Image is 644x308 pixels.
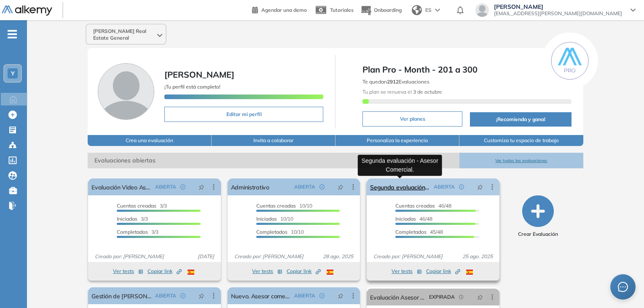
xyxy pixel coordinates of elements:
span: ES [425,6,432,14]
span: Onboarding [374,7,402,13]
span: Iniciadas [117,216,137,222]
button: pushpin [471,180,489,194]
span: pushpin [338,292,343,299]
button: Crear Evaluación [518,195,558,238]
span: pushpin [199,184,204,190]
span: EXPIRADA [429,293,455,301]
span: ABIERTA [294,292,315,300]
a: Agendar una demo [252,4,307,14]
span: Creado por: [PERSON_NAME] [91,253,167,260]
img: arrow [435,8,440,12]
span: pushpin [199,292,204,299]
button: Copiar link [426,266,460,276]
button: Customiza tu espacio de trabajo [459,135,583,146]
a: Gestión de [PERSON_NAME]. [91,287,151,304]
img: Foto de perfil [98,63,154,120]
button: pushpin [331,289,350,303]
a: Administrativo [231,178,269,195]
span: Agendar una demo [261,7,307,13]
img: world [412,5,422,15]
button: Copiar link [287,266,321,276]
span: Tutoriales [330,7,354,13]
span: [DATE] [194,253,217,260]
button: pushpin [192,289,211,303]
span: Creado por: [PERSON_NAME] [231,253,307,260]
button: Copiar link [148,266,182,276]
span: 28 ago. 2025 [319,253,357,260]
b: 2912 [387,78,399,85]
img: ESP [327,270,333,275]
span: Iniciadas [395,216,416,222]
span: 25 ago. 2025 [459,253,496,260]
button: ¡Recomienda y gana! [470,112,571,127]
span: Completados [395,229,427,235]
a: Evaluación Video Asesor Comercial [91,178,151,195]
span: 3/3 [117,203,167,209]
i: - [8,33,17,35]
span: pushpin [338,184,343,190]
span: Copiar link [148,267,182,275]
span: 46/48 [395,216,432,222]
span: Copiar link [426,267,460,275]
span: Copiar link [287,267,321,275]
span: 45/48 [395,229,443,235]
button: Invita a colaborar [212,135,335,146]
div: Segunda evaluación - Asesor Comercial. [358,154,442,176]
span: check-circle [180,184,185,189]
button: pushpin [192,180,211,194]
a: Nuevo. Asesor comercial [231,287,291,304]
span: 3/3 [117,216,148,222]
span: field-time [459,294,464,300]
span: ¡Tu perfil está completo! [164,84,220,90]
button: Ver todas las evaluaciones [459,153,583,168]
img: Logo [2,5,52,16]
span: Iniciadas [256,216,277,222]
span: Cuentas creadas [395,203,435,209]
button: Onboarding [360,1,402,19]
span: check-circle [319,184,325,189]
span: Cuentas creadas [256,203,296,209]
span: check-circle [459,184,464,189]
button: Personaliza la experiencia [335,135,459,146]
button: pushpin [331,180,350,194]
span: Evaluaciones abiertas [88,153,459,168]
span: [PERSON_NAME] [164,69,234,80]
button: Crea una evaluación [88,135,212,146]
b: 3 de octubre [412,89,442,95]
span: ABIERTA [294,183,315,191]
span: check-circle [319,293,325,298]
a: Evaluación Asesor Comercial [370,289,425,305]
span: Completados [117,229,148,235]
span: pushpin [477,184,483,190]
span: ABIERTA [434,183,455,191]
span: 3/3 [117,229,158,235]
a: Segunda evaluación - Asesor Comercial. [370,178,430,195]
img: ESP [466,270,473,275]
span: 10/10 [256,203,312,209]
span: Creado por: [PERSON_NAME] [370,253,446,260]
button: Ver planes [362,111,462,127]
span: Tu plan se renueva el [362,89,442,95]
span: [PERSON_NAME] Real Estate General [93,28,156,41]
span: Te quedan Evaluaciones [362,78,429,85]
button: pushpin [471,290,489,304]
span: 10/10 [256,229,304,235]
img: ESP [188,270,194,275]
span: ABIERTA [155,183,176,191]
span: Cuentas creadas [117,203,156,209]
span: message [618,282,628,292]
span: [EMAIL_ADDRESS][PERSON_NAME][DOMAIN_NAME] [494,10,622,17]
span: Completados [256,229,287,235]
span: ABIERTA [155,292,176,300]
span: [PERSON_NAME] [494,3,622,10]
span: Crear Evaluación [518,230,558,238]
span: Plan Pro - Month - 201 a 300 [362,63,571,76]
button: Ver tests [392,266,422,276]
button: Ver tests [252,266,282,276]
span: pushpin [477,294,483,300]
button: Ver tests [113,266,143,276]
button: Editar mi perfil [164,107,323,122]
span: Y [11,70,15,77]
span: 46/48 [395,203,451,209]
span: check-circle [180,293,185,298]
